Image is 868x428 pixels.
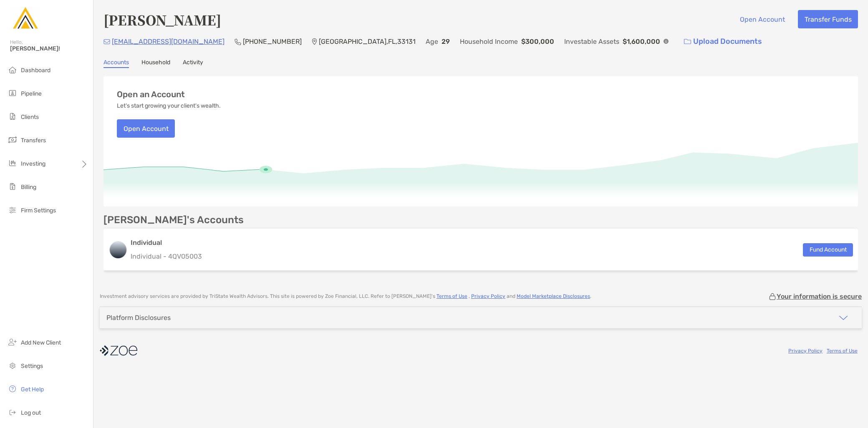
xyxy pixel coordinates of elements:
span: [PERSON_NAME]! [10,45,88,52]
p: Investment advisory services are provided by TriState Wealth Advisors . This site is powered by Z... [100,293,591,300]
span: Clients [21,113,39,121]
img: transfers icon [8,135,18,145]
h3: Individual [131,238,202,248]
h3: Open an Account [117,90,185,99]
p: [GEOGRAPHIC_DATA] , FL , 33131 [319,36,416,47]
a: Privacy Policy [788,348,823,354]
span: Firm Settings [21,207,56,214]
p: Individual - 4QV05003 [131,251,202,262]
p: [PHONE_NUMBER] [243,36,302,47]
img: Phone Icon [235,38,241,45]
img: pipeline icon [8,88,18,98]
p: Household Income [460,36,518,47]
span: Billing [21,184,36,191]
p: [EMAIL_ADDRESS][DOMAIN_NAME] [112,36,225,47]
img: settings icon [8,360,18,370]
a: Household [141,59,170,68]
span: Get Help [21,386,44,393]
button: Transfer Funds [798,10,858,28]
p: Age [426,36,438,47]
img: clients icon [8,111,18,121]
a: Upload Documents [679,33,767,50]
img: Location Icon [312,38,317,45]
p: Let's start growing your client's wealth. [117,103,221,109]
button: Open Account [733,10,791,28]
img: add_new_client icon [8,337,18,347]
img: logo account [110,242,126,258]
span: Add New Client [21,339,61,346]
img: Info Icon [664,39,669,44]
a: Privacy Policy [471,293,505,299]
p: [PERSON_NAME]'s Accounts [103,215,244,225]
img: button icon [684,39,691,45]
span: Investing [21,160,45,167]
p: 29 [442,36,450,47]
div: Platform Disclosures [106,314,171,322]
p: $300,000 [521,36,554,47]
span: Dashboard [21,67,50,74]
img: company logo [100,341,137,360]
span: Log out [21,409,41,416]
img: firm-settings icon [8,205,18,215]
button: Open Account [117,119,175,138]
img: dashboard icon [8,65,18,75]
button: Fund Account [803,243,853,257]
img: Email Icon [103,39,110,44]
a: Terms of Use [827,348,858,354]
img: billing icon [8,181,18,191]
a: Accounts [103,59,129,68]
img: get-help icon [8,384,18,394]
p: Investable Assets [564,36,619,47]
a: Model Marketplace Disclosures [517,293,590,299]
a: Activity [183,59,203,68]
span: Transfers [21,137,46,144]
a: Terms of Use [437,293,467,299]
img: logout icon [8,407,18,417]
p: $1,600,000 [623,36,660,47]
img: icon arrow [838,313,848,323]
h4: [PERSON_NAME] [103,10,221,29]
p: Your information is secure [777,292,862,300]
span: Settings [21,363,43,370]
img: investing icon [8,158,18,168]
span: Pipeline [21,90,42,97]
img: Zoe Logo [10,3,40,33]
